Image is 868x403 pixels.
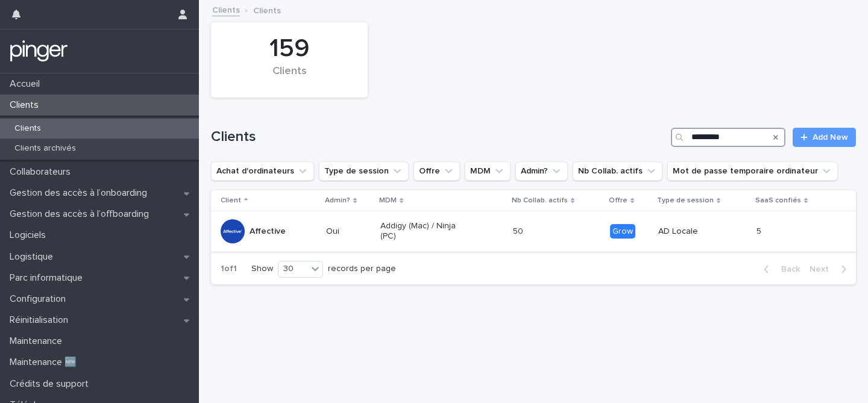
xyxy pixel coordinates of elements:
[512,194,568,207] p: Nb Collab. actifs
[755,194,801,207] p: SaaS confiés
[5,272,92,284] p: Parc informatique
[414,161,460,181] button: Offre
[774,265,800,273] span: Back
[657,194,714,207] p: Type de session
[231,65,347,90] div: Clients
[5,143,86,154] p: Clients archivés
[5,78,49,90] p: Accueil
[756,224,764,237] p: 5
[380,221,467,242] p: Addigy (Mac) / Ninja (PC)
[319,161,409,181] button: Type de session
[328,264,396,274] p: records per page
[515,161,568,181] button: Admin?
[326,226,371,237] p: Oui
[211,128,666,146] h1: Clients
[5,314,78,326] p: Réinitialisation
[5,230,55,241] p: Logiciels
[5,99,48,111] p: Clients
[465,161,511,181] button: MDM
[793,128,856,147] a: Add New
[251,264,273,274] p: Show
[667,161,838,181] button: Mot de passe temporaire ordinateur
[250,226,286,237] p: Affective
[658,226,744,237] p: AD Locale
[813,133,848,142] span: Add New
[325,194,350,207] p: Admin?
[573,161,662,181] button: Nb Collab. actifs
[278,263,307,275] div: 30
[5,357,86,368] p: Maintenance 🆕
[5,208,159,220] p: Gestion des accès à l’offboarding
[5,293,75,305] p: Configuration
[379,194,397,207] p: MDM
[805,264,856,275] button: Next
[5,251,63,263] p: Logistique
[10,39,68,63] img: mTgBEunGTSyRkCgitkcU
[5,166,80,178] p: Collaborateurs
[810,265,836,273] span: Next
[754,264,805,275] button: Back
[5,336,72,347] p: Maintenance
[609,194,627,207] p: Offre
[231,34,347,64] div: 159
[253,3,281,16] p: Clients
[5,123,51,134] p: Clients
[211,161,314,181] button: Achat d'ordinateurs
[221,194,241,207] p: Client
[5,378,98,390] p: Crédits de support
[211,254,247,284] p: 1 of 1
[212,2,240,16] a: Clients
[211,211,856,252] tr: AffectiveOuiAddigy (Mac) / Ninja (PC)5050 GrowAD Locale55
[610,224,635,239] div: Grow
[5,187,157,199] p: Gestion des accès à l’onboarding
[513,224,526,237] p: 50
[671,128,785,147] input: Search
